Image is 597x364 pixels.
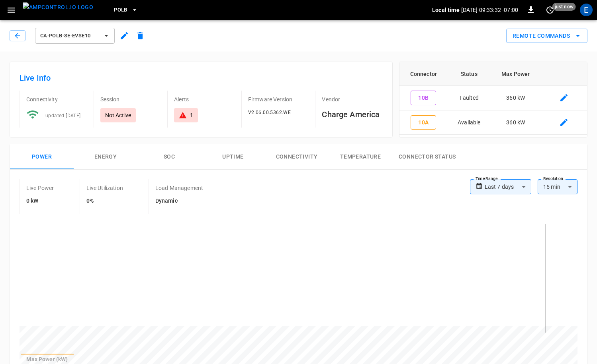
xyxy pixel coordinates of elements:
h6: Dynamic [155,197,203,205]
div: 15 min [538,179,577,194]
button: Uptime [201,144,265,170]
button: Temperature [329,144,392,170]
p: Live Power [26,184,54,192]
p: Firmware Version [248,95,309,103]
label: Resolution [543,176,563,182]
td: 360 kW [491,86,540,110]
button: set refresh interval [544,4,556,16]
label: Time Range [476,176,498,182]
button: ca-polb-se-evse10 [35,28,115,44]
p: Not Active [105,111,131,119]
p: Session [100,95,161,103]
p: Live Utilization [86,184,123,192]
h6: 0% [86,197,123,205]
p: Alerts [174,95,235,103]
table: connector table [399,62,587,135]
div: 1 [190,111,193,119]
button: Connectivity [265,144,329,170]
button: Connector Status [392,144,462,170]
button: Power [10,144,74,170]
h6: 0 kW [26,197,54,205]
th: Connector [399,62,448,86]
button: SOC [137,144,201,170]
p: Connectivity [26,95,87,103]
td: 360 kW [491,110,540,135]
button: 10A [411,115,436,130]
p: Local time [432,6,460,14]
h6: Live Info [20,72,383,84]
div: remote commands options [506,29,587,43]
button: 10B [411,91,436,105]
span: PoLB [114,6,127,15]
span: updated [DATE] [45,113,81,118]
th: Status [448,62,491,86]
th: Max Power [491,62,540,86]
p: Load Management [155,184,203,192]
div: profile-icon [580,4,593,16]
img: ampcontrol.io logo [23,2,93,12]
td: Faulted [448,86,491,110]
span: V2.06.00.5362.WE [248,110,291,115]
span: just now [552,3,576,11]
button: PoLB [111,2,141,18]
span: ca-polb-se-evse10 [40,31,99,41]
button: Energy [74,144,137,170]
p: [DATE] 09:33:32 -07:00 [461,6,518,14]
div: Last 7 days [485,179,531,194]
p: Vendor [322,95,383,103]
button: Remote Commands [506,29,587,43]
h6: Charge America [322,108,383,121]
td: Available [448,110,491,135]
